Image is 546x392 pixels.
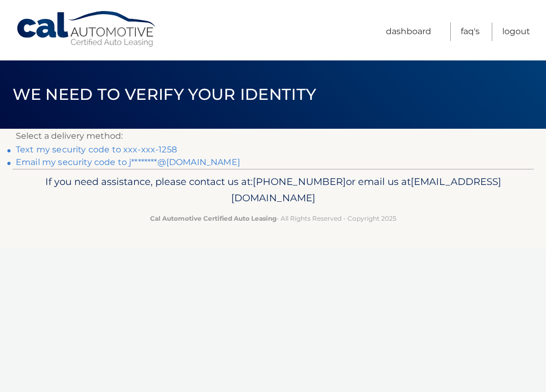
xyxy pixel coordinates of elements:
a: Cal Automotive [16,11,158,48]
a: Logout [502,23,530,41]
span: We need to verify your identity [13,85,316,104]
strong: Cal Automotive Certified Auto Leasing [150,214,276,222]
a: FAQ's [461,23,480,41]
p: If you need assistance, please contact us at: or email us at [28,173,518,207]
p: - All Rights Reserved - Copyright 2025 [28,213,518,224]
a: Dashboard [386,23,431,41]
a: Text my security code to xxx-xxx-1258 [16,145,177,154]
a: Email my security code to j********@[DOMAIN_NAME] [16,157,240,167]
span: [PHONE_NUMBER] [253,176,346,188]
p: Select a delivery method: [16,129,530,143]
